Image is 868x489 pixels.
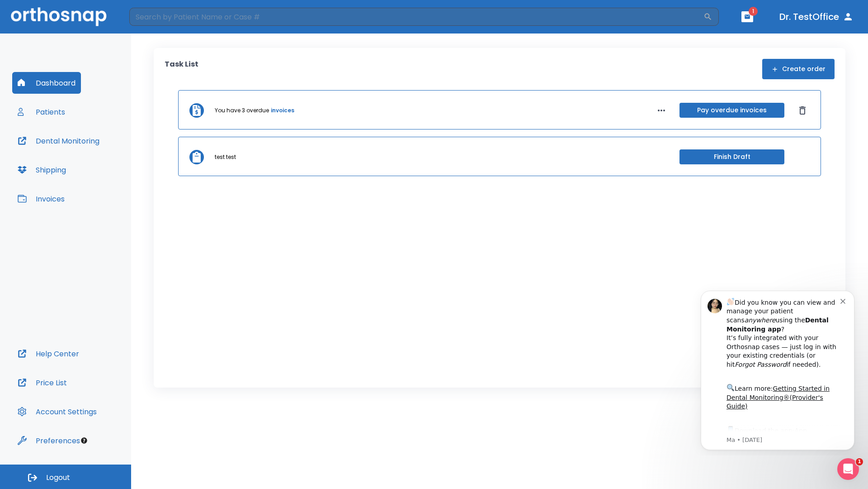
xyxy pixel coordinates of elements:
[12,130,105,152] button: Dental Monitoring
[687,283,868,455] iframe: Intercom notifications message
[679,149,784,164] button: Finish Draft
[11,7,107,26] img: Orthosnap
[129,8,703,26] input: Search by Patient Name or Case #
[46,473,70,483] span: Logout
[837,458,859,480] iframe: Intercom live chat
[12,430,85,451] button: Preferences
[39,144,120,161] a: App Store
[12,401,102,422] button: Account Settings
[165,59,198,79] p: Task List
[12,372,72,393] button: Price List
[776,9,857,25] button: Dr. TestOffice
[153,14,160,21] button: Dismiss notification
[12,159,71,181] button: Shipping
[749,7,758,16] span: 1
[12,72,81,94] button: Dashboard
[12,101,71,123] button: Patients
[856,458,863,465] span: 1
[80,436,88,445] div: Tooltip anchor
[679,103,784,118] button: Pay overdue invoices
[12,343,85,364] button: Help Center
[39,153,153,162] p: Message from Ma, sent 4w ago
[215,106,269,115] p: You have 3 overdue
[12,188,70,210] button: Invoices
[795,103,810,118] button: Dismiss
[271,106,294,115] a: invoices
[762,59,835,79] button: Create order
[215,153,236,161] p: test test
[39,142,153,188] div: Download the app: | ​ Let us know if you need help getting started!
